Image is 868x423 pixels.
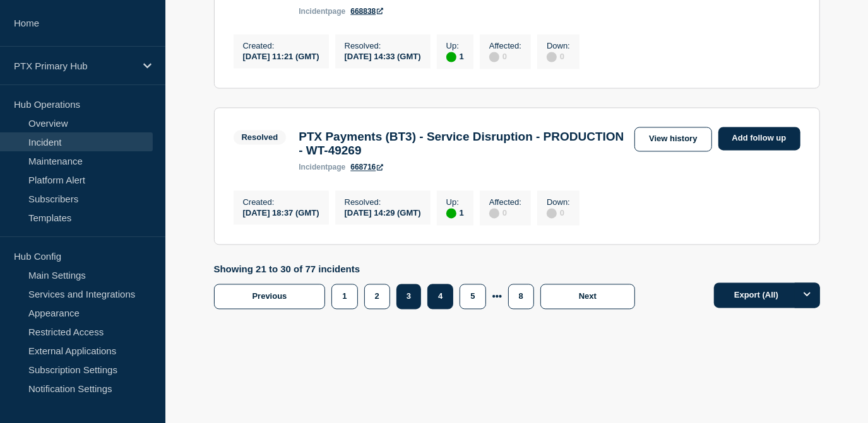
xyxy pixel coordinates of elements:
[364,284,390,310] button: 2
[243,42,319,51] p: Created :
[547,51,570,62] div: 0
[345,42,421,51] p: Resolved :
[350,163,383,172] a: 668716
[299,7,345,16] p: page
[299,7,328,16] span: incident
[243,51,319,62] div: [DATE] 11:21 (GMT)
[714,283,820,308] button: Export (All)
[299,163,328,172] span: incident
[446,209,456,219] div: up
[345,51,421,62] div: [DATE] 14:33 (GMT)
[299,163,345,172] p: page
[579,292,597,301] span: Next
[489,207,521,219] div: 0
[345,198,421,207] p: Resolved :
[547,207,570,219] div: 0
[350,7,383,16] a: 668838
[547,42,570,51] p: Down :
[489,198,521,207] p: Affected :
[331,284,357,310] button: 1
[299,130,628,158] h3: PTX Payments (BT3) - Service Disruption - PRODUCTION - WT-49269
[234,130,287,145] span: Resolved
[14,61,135,71] p: PTX Primary Hub
[508,284,534,310] button: 8
[243,207,319,218] div: [DATE] 18:37 (GMT)
[795,283,820,308] button: Options
[446,198,464,207] p: Up :
[489,51,521,62] div: 0
[253,292,287,301] span: Previous
[427,284,453,310] button: 4
[540,284,635,310] button: Next
[214,264,642,275] p: Showing 21 to 30 of 77 incidents
[214,284,326,310] button: Previous
[446,42,464,51] p: Up :
[547,209,557,219] div: disabled
[547,198,570,207] p: Down :
[718,127,800,151] a: Add follow up
[446,207,464,219] div: 1
[446,52,456,62] div: up
[446,51,464,62] div: 1
[345,207,421,218] div: [DATE] 14:29 (GMT)
[396,284,421,310] button: 3
[489,209,499,219] div: disabled
[634,127,711,152] a: View history
[243,198,319,207] p: Created :
[489,52,499,62] div: disabled
[547,52,557,62] div: disabled
[489,42,521,51] p: Affected :
[460,284,485,310] button: 5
